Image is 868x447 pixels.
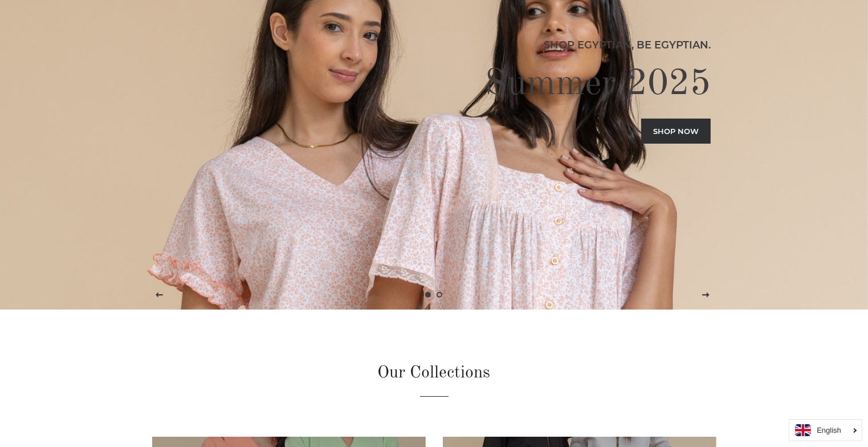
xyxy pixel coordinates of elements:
[795,424,856,436] a: English
[434,289,446,300] a: Load slide 2
[157,37,711,53] p: Shop Egyptian, Be Egyptian.
[423,289,434,300] a: Slide 1, current
[157,62,711,107] h2: Summer 2025
[641,119,711,144] a: Shop now
[152,361,716,385] h2: Our Collections
[145,281,173,310] button: Previous slide
[691,281,720,310] button: Next slide
[817,426,841,434] i: English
